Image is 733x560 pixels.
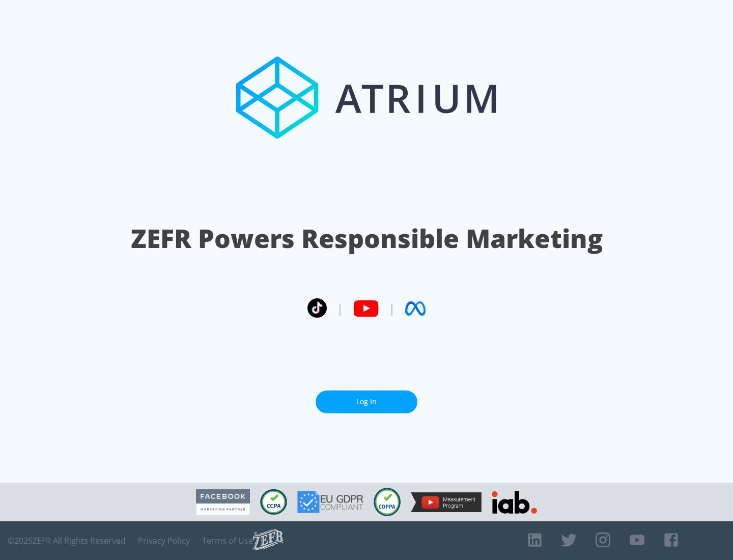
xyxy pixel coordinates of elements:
span: | [389,301,395,316]
img: YouTube Measurement Program [411,492,482,512]
img: COPPA Compliant [374,488,401,516]
img: CCPA Compliant [260,489,287,515]
img: Facebook Marketing Partner [196,489,250,515]
span: © 2025 ZEFR All Rights Reserved [8,536,126,546]
h1: ZEFR Powers Responsible Marketing [131,221,603,256]
a: Log In [316,390,417,413]
img: GDPR Compliant [297,491,363,513]
a: Terms of Use [202,536,253,546]
a: Privacy Policy [138,536,190,546]
img: IAB [492,491,537,514]
span: | [337,301,343,316]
